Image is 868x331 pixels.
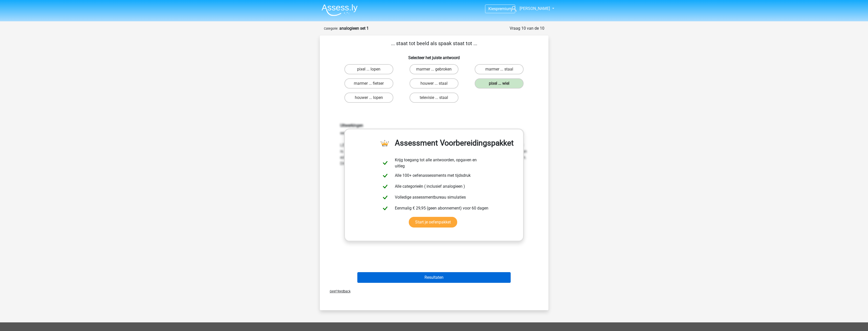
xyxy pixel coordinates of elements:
label: marmer ... staal [475,64,524,74]
h6: Uitwerkingen [340,123,528,128]
span: Kies [488,6,496,11]
a: [PERSON_NAME] [509,6,550,12]
label: houwer ... lopen [344,93,393,103]
label: marmer ... fietser [344,78,393,89]
label: pixel ... lopen [344,64,393,74]
label: pixel ... wiel [475,78,524,89]
p: ... staat tot beeld als spaak staat tot ... [328,40,540,47]
small: Categorie: [324,27,338,30]
span: premium [496,6,512,11]
a: Start je oefenpakket [409,217,457,228]
label: televisie ... staal [410,93,458,103]
strong: analogieen set 1 [339,26,369,31]
span: Geef feedback [326,289,350,293]
label: marmer ... gebroken [410,64,458,74]
div: Vraag 10 van de 10 [510,25,544,31]
div: een pixel is een deel van een beeld (dus niet een beeldhouwwerk) en een spaak is een deel van een... [336,123,532,166]
img: Assessly [322,4,358,16]
a: Kiespremium [485,5,515,12]
label: houwer ... staal [410,78,458,89]
span: [PERSON_NAME] [520,6,550,11]
h6: Selecteer het juiste antwoord [328,51,540,60]
button: Resultaten [357,272,511,283]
